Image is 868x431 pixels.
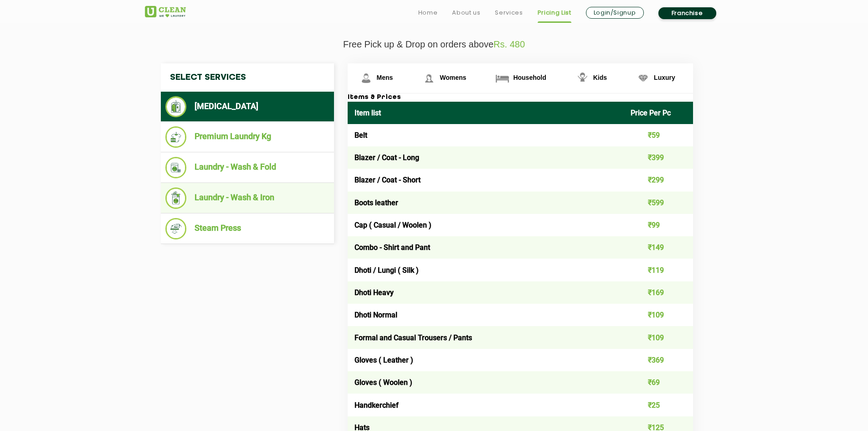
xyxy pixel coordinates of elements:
span: Kids [593,74,607,81]
td: ₹599 [624,192,693,214]
a: Services [495,7,523,18]
th: Item list [348,102,624,124]
li: Laundry - Wash & Iron [165,187,329,209]
a: Franchise [658,7,716,19]
img: Luxury [635,70,651,86]
td: ₹109 [624,304,693,326]
td: ₹399 [624,146,693,169]
td: Cap ( Casual / Woolen ) [348,214,624,236]
span: Household [513,74,546,81]
img: Laundry - Wash & Fold [165,157,187,178]
img: Steam Press [165,218,187,239]
li: Laundry - Wash & Fold [165,157,329,178]
a: Pricing List [538,7,571,18]
td: Dhoti / Lungi ( Silk ) [348,259,624,281]
td: Boots leather [348,192,624,214]
td: ₹119 [624,259,693,281]
img: Household [494,70,510,86]
img: Kids [575,70,591,86]
img: Mens [358,70,374,86]
td: Blazer / Coat - Short [348,169,624,191]
td: Gloves ( Leather ) [348,349,624,371]
span: Mens [377,74,393,81]
span: Luxury [654,74,675,81]
td: ₹59 [624,124,693,146]
td: Combo - Shirt and Pant [348,236,624,259]
li: Steam Press [165,218,329,239]
th: Price Per Pc [624,102,693,124]
td: Dhoti Normal [348,304,624,326]
td: ₹69 [624,371,693,394]
p: Free Pick up & Drop on orders above [145,39,724,50]
td: ₹99 [624,214,693,236]
a: About us [452,7,480,18]
h4: Select Services [161,63,334,92]
img: Dry Cleaning [165,96,187,117]
img: UClean Laundry and Dry Cleaning [145,6,186,17]
h3: Items & Prices [348,93,693,102]
td: ₹109 [624,326,693,348]
td: ₹169 [624,281,693,304]
td: Gloves ( Woolen ) [348,371,624,394]
span: Rs. 480 [493,39,525,49]
td: ₹299 [624,169,693,191]
td: Blazer / Coat - Long [348,146,624,169]
a: Login/Signup [586,7,644,19]
td: ₹369 [624,349,693,371]
td: Formal and Casual Trousers / Pants [348,326,624,348]
img: Laundry - Wash & Iron [165,187,187,209]
td: ₹25 [624,394,693,416]
img: Womens [421,70,437,86]
li: [MEDICAL_DATA] [165,96,329,117]
span: Womens [440,74,466,81]
td: Handkerchief [348,394,624,416]
img: Premium Laundry Kg [165,126,187,148]
li: Premium Laundry Kg [165,126,329,148]
td: ₹149 [624,236,693,259]
a: Home [418,7,438,18]
td: Dhoti Heavy [348,281,624,304]
td: Belt [348,124,624,146]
